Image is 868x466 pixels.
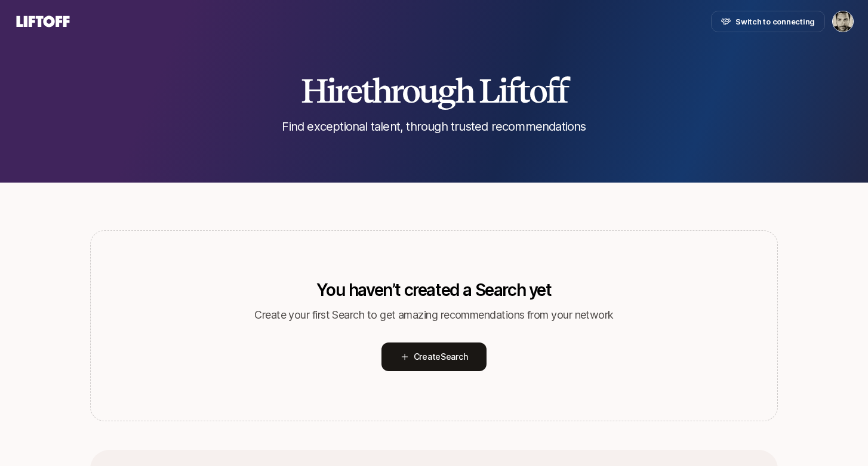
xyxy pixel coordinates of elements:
[282,118,586,135] p: Find exceptional talent, through trusted recommendations
[441,351,467,362] span: Search
[735,16,815,27] span: Switch to connecting
[711,11,825,32] button: Switch to connecting
[361,70,567,111] span: through Liftoff
[254,307,614,323] p: Create your first Search to get amazing recommendations from your network
[832,11,854,32] button: Jonathan (Jasper) Sherman-Presser
[301,73,567,109] h2: Hire
[381,342,487,371] button: CreateSearch
[414,350,468,364] span: Create
[833,11,853,32] img: Jonathan (Jasper) Sherman-Presser
[316,280,551,300] p: You haven’t created a Search yet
